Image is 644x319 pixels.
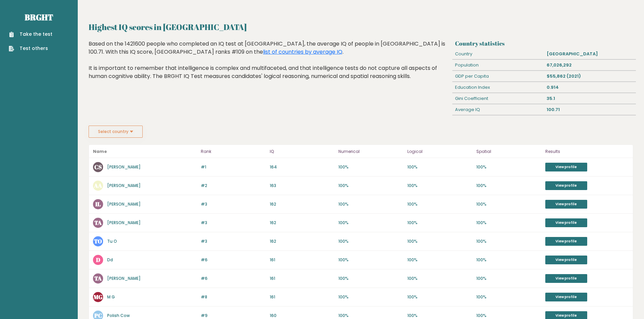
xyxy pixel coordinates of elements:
[94,293,102,301] text: MG
[407,313,472,319] p: 100%
[96,256,100,264] text: D
[89,21,633,33] h2: Highest IQ scores in [GEOGRAPHIC_DATA]
[89,126,143,138] button: Select country
[25,12,53,23] a: Brght
[544,104,636,115] div: 100.71
[270,148,335,156] p: IQ
[107,183,141,188] a: [PERSON_NAME]
[338,220,403,226] p: 100%
[270,313,335,319] p: 160
[338,148,403,156] p: Numerical
[476,313,541,319] p: 100%
[338,257,403,263] p: 100%
[476,238,541,244] p: 100%
[270,201,335,207] p: 162
[201,164,266,170] p: #1
[544,60,636,71] div: 67,026,292
[476,294,541,300] p: 100%
[107,164,141,170] a: [PERSON_NAME]
[201,275,266,282] p: #6
[338,275,403,282] p: 100%
[107,201,141,207] a: [PERSON_NAME]
[201,238,266,244] p: #3
[476,164,541,170] p: 100%
[544,82,636,93] div: 0.914
[407,201,472,207] p: 100%
[201,148,266,156] p: Rank
[270,294,335,300] p: 161
[407,238,472,244] p: 100%
[338,183,403,189] p: 100%
[407,183,472,189] p: 100%
[476,220,541,226] p: 100%
[94,219,102,227] text: TA
[544,49,636,59] div: [GEOGRAPHIC_DATA]
[476,257,541,263] p: 100%
[94,163,102,171] text: CS
[338,164,403,170] p: 100%
[93,149,107,154] b: Name
[545,148,629,156] p: Results
[94,237,102,245] text: TO
[452,82,544,93] div: Education Index
[452,60,544,71] div: Population
[107,275,141,281] a: [PERSON_NAME]
[9,31,52,38] a: Take the test
[107,313,130,318] a: Polish Cow
[270,238,335,244] p: 162
[201,201,266,207] p: #3
[455,40,633,47] h3: Country statistics
[338,201,403,207] p: 100%
[545,274,587,283] a: View profile
[544,71,636,82] div: $55,862 (2021)
[545,163,587,171] a: View profile
[452,71,544,82] div: GDP per Capita
[270,220,335,226] p: 162
[201,313,266,319] p: #9
[9,45,52,52] a: Test others
[544,93,636,104] div: 35.1
[476,183,541,189] p: 100%
[407,294,472,300] p: 100%
[94,182,102,189] text: AA
[107,220,141,225] a: [PERSON_NAME]
[270,164,335,170] p: 164
[407,275,472,282] p: 100%
[95,200,101,208] text: IL
[545,181,587,190] a: View profile
[338,238,403,244] p: 100%
[545,218,587,227] a: View profile
[452,104,544,115] div: Average IQ
[201,294,266,300] p: #8
[107,294,115,300] a: M G
[201,183,266,189] p: #2
[407,257,472,263] p: 100%
[270,257,335,263] p: 161
[545,293,587,301] a: View profile
[452,93,544,104] div: Gini Coefficient
[270,275,335,282] p: 161
[201,220,266,226] p: #3
[407,148,472,156] p: Logical
[452,49,544,59] div: Country
[201,257,266,263] p: #6
[476,201,541,207] p: 100%
[545,237,587,246] a: View profile
[270,183,335,189] p: 163
[94,274,102,282] text: TA
[89,40,450,90] div: Based on the 1421600 people who completed an IQ test at [GEOGRAPHIC_DATA], the average IQ of peop...
[545,256,587,264] a: View profile
[338,313,403,319] p: 100%
[263,48,342,56] a: list of countries by average IQ
[107,238,117,244] a: Tu O
[338,294,403,300] p: 100%
[407,164,472,170] p: 100%
[476,148,541,156] p: Spatial
[407,220,472,226] p: 100%
[107,257,113,263] a: Dd
[545,200,587,209] a: View profile
[476,275,541,282] p: 100%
